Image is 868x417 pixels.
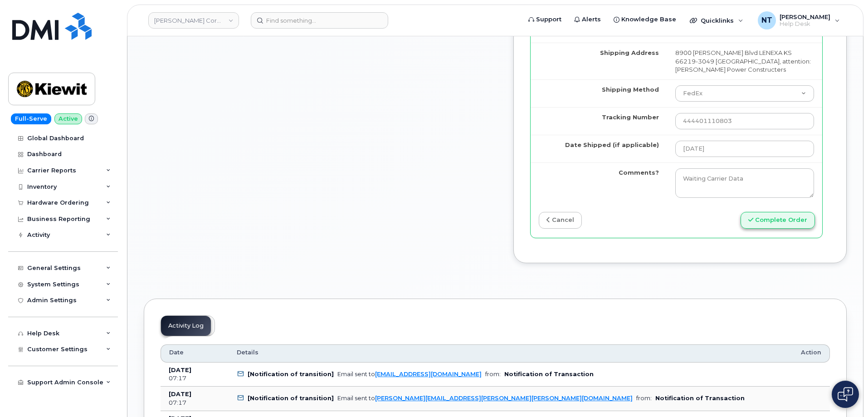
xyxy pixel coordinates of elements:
[675,168,814,198] textarea: Waiting Carrier Data
[621,15,676,24] span: Knowledge Base
[375,371,482,378] a: [EMAIL_ADDRESS][DOMAIN_NAME]
[761,15,772,26] span: NT
[248,395,334,402] b: [Notification of transition]
[251,12,388,29] input: Find something...
[565,141,659,149] label: Date Shipped (if applicable)
[741,212,815,229] button: Complete Order
[169,391,191,397] b: [DATE]
[169,348,184,357] span: Date
[337,371,482,378] div: Email sent to
[838,387,853,402] img: Open chat
[701,17,734,24] span: Quicklinks
[780,13,830,20] span: [PERSON_NAME]
[600,49,659,57] label: Shipping Address
[522,10,568,29] a: Support
[536,15,561,24] span: Support
[504,371,594,378] b: Notification of Transaction
[568,10,607,29] a: Alerts
[667,43,822,79] td: 8900 [PERSON_NAME] Blvd LENEXA KS 66219-3049 [GEOGRAPHIC_DATA], attention: [PERSON_NAME] Power Co...
[237,348,258,357] span: Details
[248,371,334,378] b: [Notification of transition]
[636,395,652,402] span: from:
[602,85,659,94] label: Shipping Method
[582,15,601,24] span: Alerts
[607,10,683,29] a: Knowledge Base
[169,374,220,383] div: 07:17
[485,371,501,378] span: from:
[169,399,220,407] div: 07:17
[793,344,830,363] th: Action
[683,11,750,29] div: Quicklinks
[539,212,582,229] a: cancel
[780,20,830,28] span: Help Desk
[169,367,191,373] b: [DATE]
[602,113,659,122] label: Tracking Number
[655,395,745,402] b: Notification of Transaction
[619,168,659,177] label: Comments?
[751,11,846,29] div: Nicholas Taylor
[375,395,633,402] a: [PERSON_NAME][EMAIL_ADDRESS][PERSON_NAME][PERSON_NAME][DOMAIN_NAME]
[337,395,633,402] div: Email sent to
[148,12,239,29] a: Kiewit Corporation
